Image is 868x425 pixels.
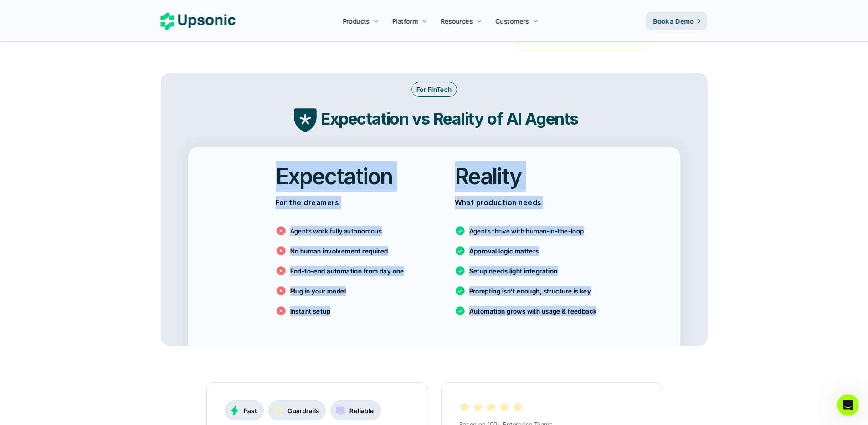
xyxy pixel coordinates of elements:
[469,226,584,236] p: Agents thrive with human-in-the-loop
[646,12,708,30] a: Book a Demo
[416,85,452,94] p: For FinTech
[276,196,414,209] p: For the dreamers
[321,109,578,129] strong: Expectation vs Reality of AI Agents
[455,161,522,192] h2: Reality
[337,13,385,29] a: Products
[290,266,404,276] p: End-to-end automation from day one
[496,16,529,26] p: Customers
[469,286,591,296] p: Prompting isn’t enough, structure is key
[290,226,382,236] p: Agents work fully autonomous
[469,266,558,276] p: Setup needs light integration
[469,246,539,256] p: Approval logic matters
[837,394,859,416] iframe: Intercom live chat
[244,406,257,415] p: Fast
[455,196,593,209] p: What production needs
[290,306,330,316] p: Instant setup
[343,16,370,26] p: Products
[276,161,393,192] h2: Expectation
[653,16,694,26] p: Book a Demo
[469,306,597,316] p: Automation grows with usage & feedback
[392,16,418,26] p: Platform
[441,16,473,26] p: Resources
[288,406,319,415] p: Guardrails
[349,406,374,415] p: Reliable
[290,286,346,296] p: Plug in your model
[290,246,388,256] p: No human involvement required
